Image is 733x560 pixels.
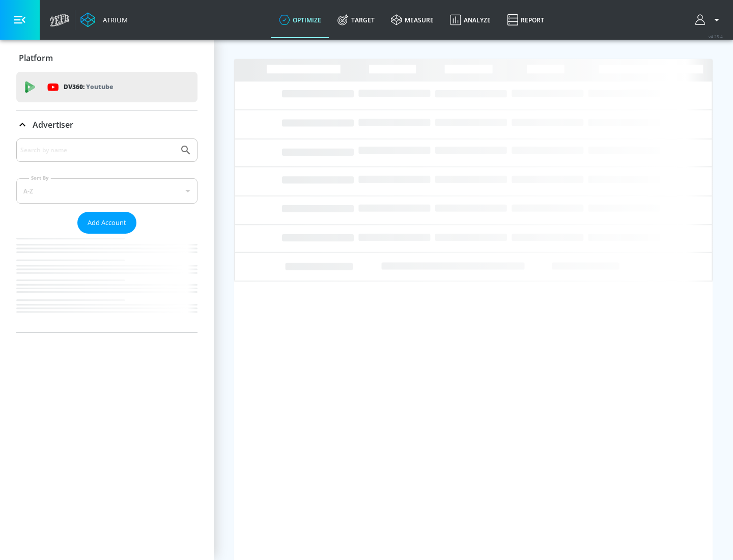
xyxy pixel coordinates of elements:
div: Platform [16,44,198,72]
p: Youtube [86,81,113,92]
p: Platform [19,52,53,64]
span: Add Account [88,217,126,229]
div: Advertiser [16,138,198,332]
a: Report [499,2,552,38]
div: DV360: Youtube [16,72,198,102]
span: v 4.25.4 [709,34,723,39]
label: Sort By [29,175,51,181]
a: Analyze [442,2,499,38]
p: DV360: [64,81,113,93]
input: Search by name [20,144,175,157]
a: measure [383,2,442,38]
div: Advertiser [16,110,198,139]
a: Target [329,2,383,38]
a: Atrium [80,12,128,27]
button: Add Account [77,212,136,234]
a: optimize [271,2,329,38]
div: Atrium [99,15,128,24]
p: Advertiser [33,119,73,130]
nav: list of Advertiser [16,234,198,332]
div: A-Z [16,178,198,204]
